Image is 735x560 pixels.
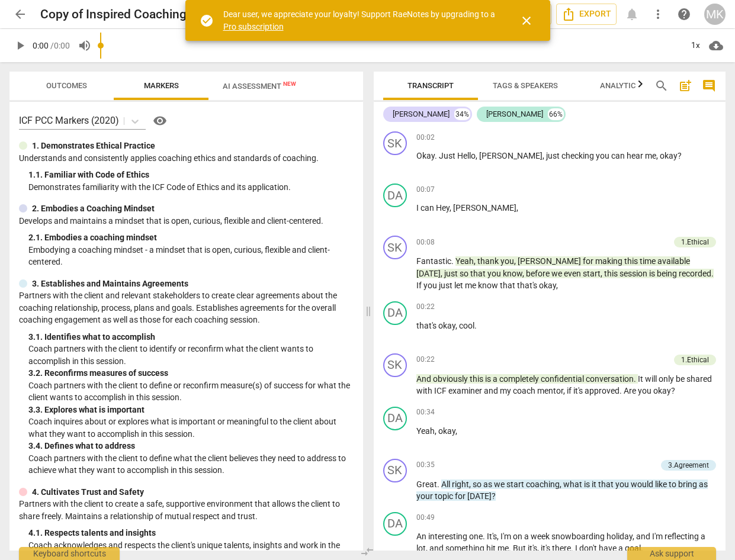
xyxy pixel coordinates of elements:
[656,151,660,160] span: ,
[28,404,354,416] div: 3. 3. Explores what is important
[493,81,558,90] span: Tags & Speakers
[678,151,682,160] span: ?
[652,532,665,541] span: I'm
[28,169,354,181] div: 1. 1. Familiar with Code of Ethics
[513,532,524,541] span: on
[421,203,436,213] span: can
[223,22,284,31] a: Pro subscription
[150,111,169,130] button: Help
[631,479,655,489] span: would
[469,532,483,541] span: one
[500,386,513,395] span: my
[679,269,711,278] span: recorded
[441,269,444,278] span: ,
[702,79,716,93] span: comment
[563,386,567,395] span: ,
[493,374,499,384] span: a
[474,256,477,266] span: ,
[611,151,627,160] span: can
[416,407,435,417] span: 00:34
[455,321,459,330] span: ,
[444,269,460,278] span: just
[606,532,633,541] span: holiday
[423,281,439,290] span: you
[584,479,592,489] span: is
[671,386,675,395] span: ?
[28,367,354,379] div: 3. 2. Reconfirms measures of success
[437,479,441,489] span: .
[701,532,705,541] span: a
[428,532,469,541] span: interesting
[514,256,518,266] span: ,
[506,479,526,489] span: start
[596,151,611,160] span: you
[32,278,188,290] p: 3. Establishes and Maintains Agreements
[537,543,541,553] span: ,
[46,81,87,90] span: Outcomes
[500,532,513,541] span: I'm
[416,185,435,195] span: 00:07
[435,426,438,436] span: ,
[416,281,423,290] span: If
[459,321,474,330] span: cool
[655,479,669,489] span: like
[467,491,492,501] span: [DATE]
[457,151,476,160] span: Hello
[470,374,485,384] span: this
[676,374,686,384] span: be
[416,151,435,160] span: Okay
[416,237,435,247] span: 00:08
[439,151,457,160] span: Just
[19,547,120,560] div: Keyboard shortcuts
[660,151,678,160] span: okay
[454,108,470,120] div: 34%
[452,479,469,489] span: right
[441,479,452,489] span: All
[573,386,585,395] span: it's
[668,460,709,471] div: 3.Agreement
[512,7,541,35] button: Close
[659,374,676,384] span: only
[497,532,500,541] span: ,
[541,374,586,384] span: confidential
[652,76,671,95] button: Search
[477,256,500,266] span: thank
[448,386,484,395] span: examiner
[476,151,479,160] span: ,
[615,479,631,489] span: you
[583,256,595,266] span: for
[40,7,248,22] h2: Copy of Inspired Coaching_ [PERSON_NAME] PCC
[383,512,407,536] div: Change speaker
[519,14,534,28] span: close
[518,256,583,266] span: [PERSON_NAME]
[19,215,354,227] p: Develops and maintains a mindset that is open, curious, flexible and client-centered.
[599,543,618,553] span: have
[498,543,509,553] span: me
[434,386,448,395] span: ICF
[455,491,467,501] span: for
[638,386,653,395] span: you
[641,543,643,553] span: .
[426,543,429,553] span: ,
[561,7,611,21] span: Export
[433,374,470,384] span: obviously
[416,426,435,436] span: Yeah
[709,38,723,53] span: cloud_download
[483,532,487,541] span: .
[416,386,434,395] span: with
[439,281,454,290] span: just
[416,321,438,330] span: that's
[416,269,441,278] span: [DATE]
[704,4,726,25] button: MK
[618,543,625,553] span: a
[500,281,517,290] span: that
[633,532,636,541] span: ,
[416,355,435,365] span: 00:22
[531,532,551,541] span: week
[416,513,435,523] span: 00:49
[625,543,641,553] span: goal
[28,181,354,194] p: Demonstrates familiarity with the ICF Code of Ethics and its application.
[416,460,435,470] span: 00:35
[657,269,679,278] span: being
